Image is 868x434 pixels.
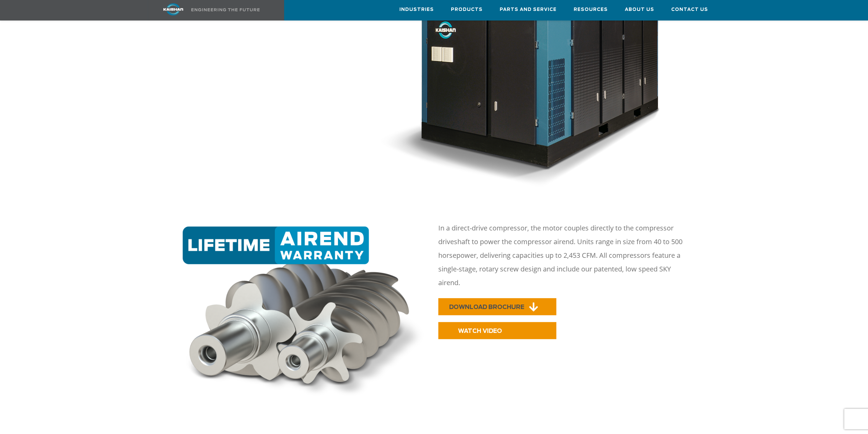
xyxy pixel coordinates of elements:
[451,0,483,19] a: Products
[500,6,557,14] span: Parts and Service
[451,6,483,14] span: Products
[438,221,693,290] p: In a direct-drive compressor, the motor couples directly to the compressor driveshaft to power th...
[574,6,608,14] span: Resources
[191,8,260,11] img: Engineering the future
[179,226,430,401] img: warranty
[671,6,708,14] span: Contact Us
[625,6,654,14] span: About Us
[449,304,524,310] span: DOWNLOAD BROCHURE
[399,0,434,19] a: Industries
[574,0,608,19] a: Resources
[500,0,557,19] a: Parts and Service
[438,322,556,339] a: WATCH VIDEO
[625,0,654,19] a: About Us
[148,3,199,15] img: kaishan logo
[438,298,556,315] a: DOWNLOAD BROCHURE
[458,328,502,334] span: WATCH VIDEO
[671,0,708,19] a: Contact Us
[399,6,434,14] span: Industries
